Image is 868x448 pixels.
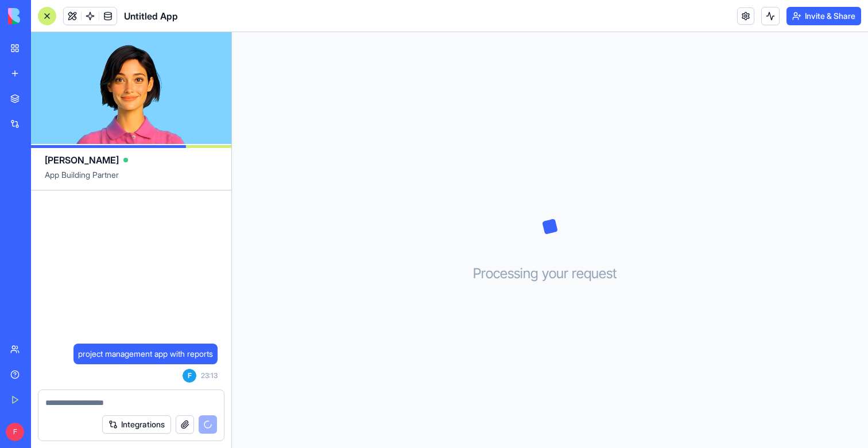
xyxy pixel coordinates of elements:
[201,371,218,380] span: 23:13
[786,7,861,25] button: Invite & Share
[124,9,178,23] span: Untitled App
[6,423,24,441] span: F
[8,8,79,24] img: logo
[183,369,196,383] span: F
[473,264,627,283] h3: Processing your request
[102,415,171,434] button: Integrations
[45,169,218,190] span: App Building Partner
[78,348,213,360] span: project management app with reports
[45,153,119,167] span: [PERSON_NAME]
